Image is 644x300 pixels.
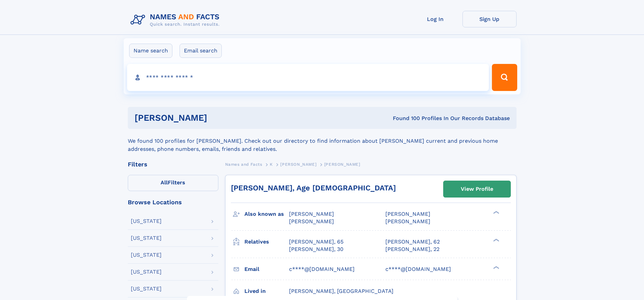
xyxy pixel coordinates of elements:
[244,236,289,248] h3: Relatives
[492,238,500,242] div: ❯
[289,246,343,253] a: [PERSON_NAME], 30
[135,114,300,122] h1: [PERSON_NAME]
[289,288,393,294] span: [PERSON_NAME], [GEOGRAPHIC_DATA]
[280,162,316,167] span: [PERSON_NAME]
[244,263,289,275] h3: Email
[231,184,396,192] a: [PERSON_NAME], Age [DEMOGRAPHIC_DATA]
[289,238,343,246] a: [PERSON_NAME], 65
[270,160,273,168] a: K
[180,44,222,58] label: Email search
[225,160,262,168] a: Names and Facts
[492,64,517,91] button: Search Button
[462,11,517,27] a: Sign Up
[244,285,289,297] h3: Lived in
[324,162,360,167] span: [PERSON_NAME]
[131,269,162,275] div: [US_STATE]
[131,218,162,224] div: [US_STATE]
[385,238,440,246] a: [PERSON_NAME], 62
[289,211,334,217] span: [PERSON_NAME]
[131,252,162,258] div: [US_STATE]
[131,286,162,292] div: [US_STATE]
[128,11,225,29] img: Logo Names and Facts
[385,218,430,225] span: [PERSON_NAME]
[127,64,489,91] input: search input
[128,199,218,205] div: Browse Locations
[461,181,493,197] div: View Profile
[161,179,168,186] span: All
[492,265,500,270] div: ❯
[300,115,510,122] div: Found 100 Profiles In Our Records Database
[280,160,316,168] a: [PERSON_NAME]
[385,211,430,217] span: [PERSON_NAME]
[131,235,162,241] div: [US_STATE]
[128,175,218,191] label: Filters
[444,181,510,197] a: View Profile
[408,11,462,27] a: Log In
[289,218,334,225] span: [PERSON_NAME]
[270,162,273,167] span: K
[128,129,517,153] div: We found 100 profiles for [PERSON_NAME]. Check out our directory to find information about [PERSO...
[128,161,218,167] div: Filters
[492,210,500,215] div: ❯
[385,246,439,253] a: [PERSON_NAME], 22
[244,208,289,220] h3: Also known as
[129,44,172,58] label: Name search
